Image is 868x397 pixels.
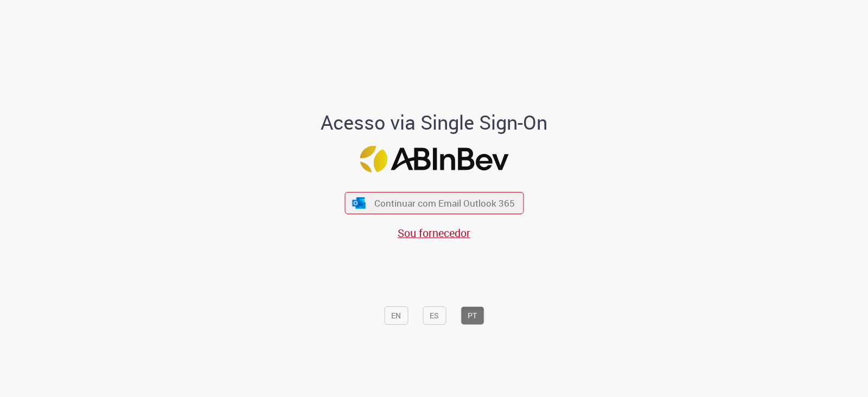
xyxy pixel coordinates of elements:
[352,197,367,208] img: ícone Azure/Microsoft 360
[344,192,524,214] button: ícone Azure/Microsoft 360 Continuar com Email Outlook 365
[461,306,484,325] button: PT
[423,306,446,325] button: ES
[384,306,408,325] button: EN
[284,112,585,133] h1: Acesso via Single Sign-On
[398,226,470,240] a: Sou fornecedor
[374,197,515,209] span: Continuar com Email Outlook 365
[360,146,508,172] img: Logo ABInBev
